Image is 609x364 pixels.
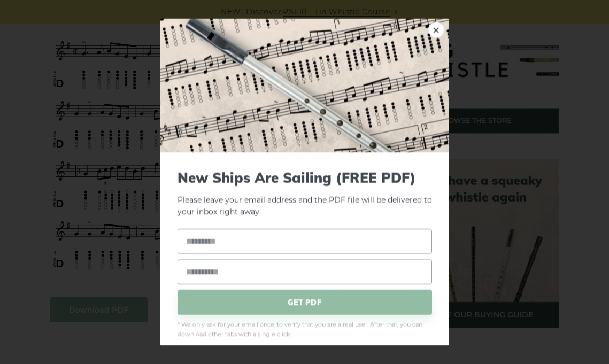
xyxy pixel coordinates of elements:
[178,169,432,185] span: New Ships Are Sailing (FREE PDF)
[428,21,444,37] a: ×
[178,290,432,315] span: GET PDF
[178,169,432,218] p: Please leave your email address and the PDF file will be delivered to your inbox right away.
[160,18,449,152] img: Tin Whistle Tab Preview
[178,320,432,339] span: * We only ask for your email once, to verify that you are a real user. After that, you can downlo...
